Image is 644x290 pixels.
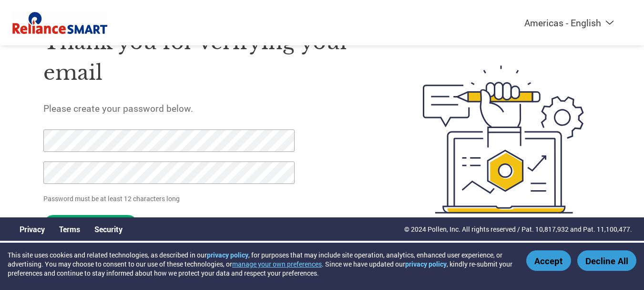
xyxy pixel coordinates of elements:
[43,102,378,114] h5: Please create your password below.
[526,250,571,271] button: Accept
[43,215,138,235] input: Set Password
[232,259,322,269] button: manage your own preferences
[43,193,298,204] p: Password must be at least 12 characters long
[43,27,378,88] h1: Thank you for verifying your email
[12,10,108,36] img: Reliance Smart
[59,224,80,234] a: Terms
[406,13,601,266] img: create-password
[404,224,632,234] p: © 2024 Pollen, Inc. All rights reserved / Pat. 10,817,932 and Pat. 11,100,477.
[207,250,248,259] a: privacy policy
[8,250,512,278] div: This site uses cookies and related technologies, as described in our , for purposes that may incl...
[577,250,636,271] button: Decline All
[94,224,123,234] a: Security
[405,259,447,269] a: privacy policy
[20,224,45,234] a: Privacy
